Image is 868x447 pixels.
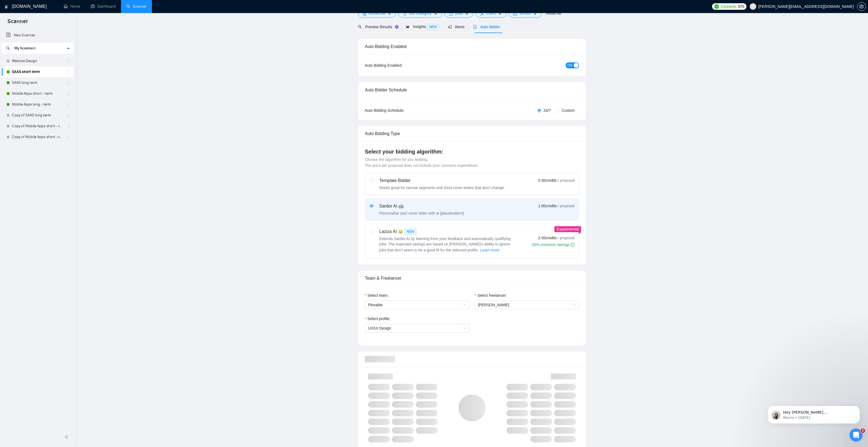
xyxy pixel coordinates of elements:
[404,229,416,235] span: NEW
[427,24,439,30] span: NEW
[403,12,407,16] span: bars
[5,2,8,11] img: logo
[67,135,71,139] span: holder
[406,24,439,29] span: Insights
[388,12,391,16] span: caret-down
[379,237,511,252] span: Extends Sardor AI by learning from your feedback and automatically qualifying jobs. The expected ...
[67,113,71,117] span: holder
[367,316,390,322] span: Select profile:
[12,77,63,88] a: SAAS long term
[738,4,744,9] span: 975
[486,10,496,16] span: Client
[475,292,507,298] label: Select freelancer:
[358,25,362,29] span: search
[444,9,474,18] button: folderJobscaret-down
[861,429,865,433] span: 2
[857,4,866,9] a: setting
[448,25,465,29] span: Alerts
[365,157,478,168] span: Choose the algorithm for you bidding. The price per proposal does not include your connects expen...
[379,228,515,235] div: Laziza AI
[4,44,12,53] button: search
[398,228,403,235] span: 👑
[67,59,71,63] span: holder
[759,394,868,432] iframe: Intercom notifications message
[365,62,436,68] div: Auto Bidding Enabled:
[67,70,71,74] span: holder
[434,12,438,16] span: caret-down
[513,12,517,16] span: idcard
[365,107,436,113] div: Auto Bidding Schedule:
[480,247,500,253] button: Laziza AI NEWExtends Sardor AI by learning from your feedback and automatically qualifying jobs. ...
[541,107,553,113] span: 24/7
[751,5,755,8] span: user
[558,178,575,183] span: / proposal
[67,81,71,85] span: holder
[473,25,500,29] span: Auto Bidder
[365,126,579,141] div: Auto Bidding Type
[67,102,71,107] span: holder
[365,148,579,155] h4: Select your bidding algorithm:
[533,12,537,16] span: caret-down
[546,10,561,16] a: Reset All
[721,4,737,9] span: Connects:
[857,2,866,11] button: setting
[12,66,63,77] a: SAAS short term
[358,25,397,29] span: Preview Results
[478,303,509,307] span: [PERSON_NAME]
[365,270,579,286] div: Team & Freelancer
[379,177,505,184] div: Template Bidder
[498,12,502,16] span: caret-down
[369,10,385,16] span: Advanced
[480,247,500,253] span: Learn more
[558,235,575,241] span: / proposal
[560,107,577,113] span: Custom
[449,12,453,16] span: folder
[473,25,477,29] span: robot
[406,25,410,28] span: area-chart
[455,10,463,16] span: Jobs
[365,39,579,54] div: Auto Bidding Enabled
[14,43,36,54] span: My Scanners
[6,30,69,41] a: New Scanner
[409,10,431,16] span: Job Category
[857,4,866,9] span: setting
[12,88,63,99] a: Mobile Apps short - term
[379,185,505,190] div: Works great for narrow segments and short cover letters that don't change.
[91,4,116,9] a: dashboardDashboard
[12,99,63,110] a: Mobile Apps long - term
[567,62,572,68] span: ON
[12,56,63,66] a: Website Design
[65,434,70,440] span: double-left
[3,17,32,29] span: Scanner
[358,9,396,18] button: settingAdvancedcaret-down
[368,326,391,330] span: UX/UI Design
[368,301,466,309] span: Plexable
[12,110,63,121] a: Copy of SAAS long term
[480,12,484,16] span: user
[379,210,464,216] div: Personalise your cover letter with ai [placeholders]
[2,43,74,142] li: My Scanners
[67,124,71,128] span: holder
[509,9,542,18] button: idcardVendorcaret-down
[538,203,557,209] span: 1.00 credits
[519,10,531,16] span: Vendor
[363,12,366,16] span: setting
[538,177,557,183] span: 0.50 credits
[394,24,399,29] div: Tooltip anchor
[538,235,557,241] span: 2.00 credits
[67,91,71,96] span: holder
[714,4,719,9] img: upwork-logo.png
[557,227,579,231] span: Experimental
[126,4,146,9] a: searchScanner
[532,242,575,247] div: 20% connects savings
[365,82,579,98] div: Auto Bidder Schedule
[398,9,442,18] button: barsJob Categorycaret-down
[571,243,575,247] span: info-circle
[448,25,452,29] span: notification
[465,12,469,16] span: caret-down
[558,203,575,209] span: / proposal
